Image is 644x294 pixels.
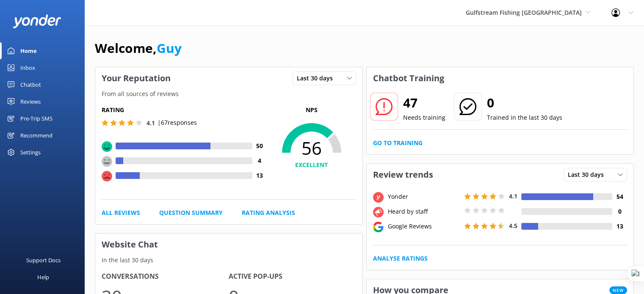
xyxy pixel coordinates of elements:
p: Needs training [403,113,445,122]
h4: 4 [252,156,267,165]
p: NPS [267,105,356,115]
h3: Website Chat [95,234,362,256]
div: Help [37,269,49,286]
h4: Active Pop-ups [229,271,356,282]
p: In the last 30 days [95,256,362,265]
div: Yonder [386,192,462,201]
h4: 54 [612,192,627,201]
span: 4.1 [146,119,155,127]
h2: 0 [487,93,562,113]
h4: 13 [612,222,627,231]
span: Last 30 days [297,74,338,83]
div: Google Reviews [386,222,462,231]
p: | 67 responses [158,118,197,127]
a: Go to Training [373,138,423,148]
div: Settings [20,144,41,161]
div: Pre-Trip SMS [20,110,53,127]
a: All Reviews [102,208,140,217]
div: Reviews [20,93,41,110]
h3: Chatbot Training [367,67,451,89]
span: 4.5 [509,222,517,230]
h1: Welcome, [95,38,182,58]
h5: Rating [102,105,267,115]
h4: 13 [252,171,267,180]
div: Inbox [20,59,35,76]
a: Question Summary [159,208,223,217]
h4: 0 [612,207,627,216]
h4: EXCELLENT [267,160,356,170]
h3: Review trends [367,164,439,186]
span: 56 [267,137,356,159]
span: Gulfstream Fishing [GEOGRAPHIC_DATA] [466,8,582,16]
p: Trained in the last 30 days [487,113,562,122]
div: Home [20,42,37,59]
a: Guy [157,39,182,57]
h3: Your Reputation [95,67,177,89]
div: Chatbot [20,76,41,93]
span: 4.1 [509,192,517,200]
div: Heard by staff [386,207,462,216]
h4: Conversations [102,271,229,282]
a: Analyse Ratings [373,254,428,263]
p: From all sources of reviews [95,89,362,99]
a: Rating Analysis [242,208,295,217]
span: Last 30 days [568,170,609,179]
div: Support Docs [26,252,61,269]
img: yonder-white-logo.png [13,14,61,28]
h4: 50 [252,141,267,151]
h2: 47 [403,93,445,113]
div: Recommend [20,127,53,144]
span: New [609,286,627,294]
